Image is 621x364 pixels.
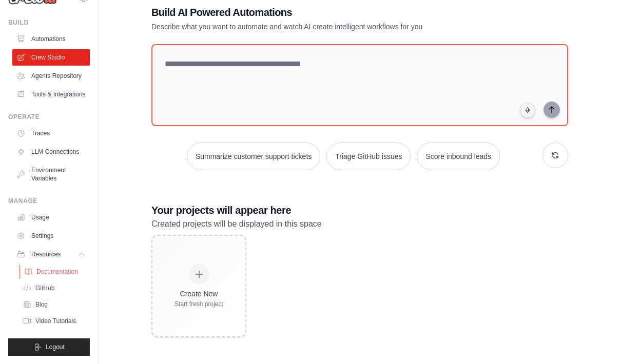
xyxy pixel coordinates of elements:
span: Logout [46,343,65,351]
a: Usage [12,209,90,226]
a: Blog [18,297,90,312]
h3: Your projects will appear here [151,203,568,217]
button: Score inbound leads [417,143,500,170]
p: Describe what you want to automate and watch AI create intelligent workflows for you [151,22,496,32]
button: Summarize customer support tickets [187,143,320,170]
button: Triage GitHub issues [326,143,411,170]
a: GitHub [18,281,90,295]
a: Tools & Integrations [12,86,90,103]
p: Created projects will be displayed in this space [151,217,568,231]
span: Resources [31,250,61,258]
a: Automations [12,31,90,47]
span: Blog [35,300,48,309]
div: Operate [8,113,90,121]
div: Start fresh project [174,300,223,308]
button: Resources [12,246,90,262]
button: Get new suggestions [542,143,568,168]
h1: Build AI Powered Automations [151,5,496,19]
a: Crew Studio [12,49,90,66]
a: Agents Repository [12,68,90,84]
button: Logout [8,338,90,356]
a: Video Tutorials [18,314,90,328]
button: Click to speak your automation idea [520,103,535,118]
span: GitHub [35,284,54,292]
a: Traces [12,125,90,141]
div: Manage [8,197,90,205]
span: Documentation [36,268,78,276]
a: Documentation [20,265,91,279]
a: Settings [12,228,90,244]
div: Build [8,18,90,27]
a: LLM Connections [12,144,90,160]
span: Video Tutorials [35,317,76,325]
a: Environment Variables [12,162,90,187]
div: Create New [174,289,223,299]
